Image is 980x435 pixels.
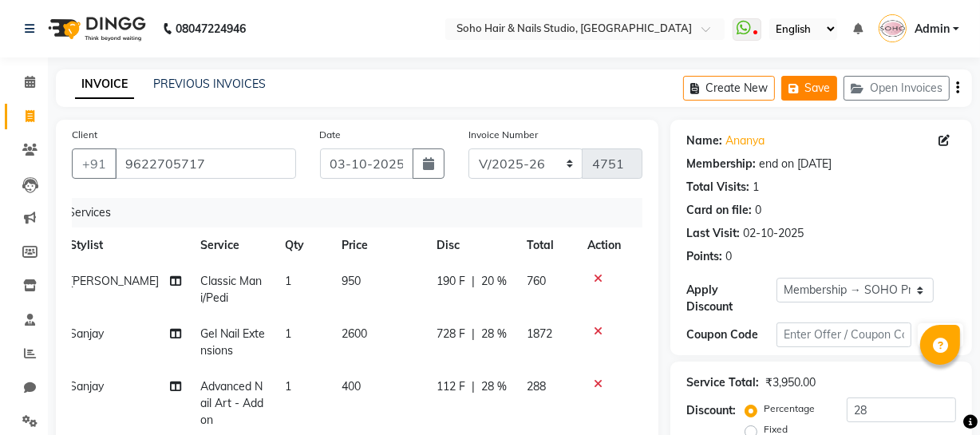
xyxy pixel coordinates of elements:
span: 760 [527,274,546,288]
span: | [472,378,475,395]
div: Membership: [686,156,756,172]
th: Price [332,227,427,263]
label: Date [320,128,342,142]
span: Sanjay [69,326,104,341]
button: +91 [72,148,117,179]
span: 728 F [437,326,465,342]
b: 08047224946 [176,6,246,51]
th: Disc [427,227,517,263]
div: 0 [725,248,732,265]
span: | [472,273,475,290]
div: 1 [753,179,759,196]
span: 28 % [481,378,507,395]
span: Gel Nail Extensions [200,326,265,358]
div: Card on file: [686,202,752,219]
button: Save [781,76,837,101]
span: 400 [342,379,361,393]
a: Ananya [725,132,765,149]
div: Apply Discount [686,282,776,315]
div: ₹3,950.00 [765,374,816,391]
label: Invoice Number [468,128,538,142]
span: 2600 [342,326,367,341]
th: Stylist [60,227,191,263]
div: 02-10-2025 [743,225,804,242]
span: 1 [285,379,291,393]
div: Points: [686,248,722,265]
button: Apply [918,323,963,347]
span: Admin [915,21,950,38]
a: INVOICE [75,70,134,99]
th: Qty [275,227,332,263]
span: Advanced Nail Art - Add on [200,379,263,427]
span: 950 [342,274,361,288]
div: end on [DATE] [759,156,832,172]
div: Services [61,198,642,227]
label: Client [72,128,97,142]
div: Name: [686,132,722,149]
span: [PERSON_NAME] [69,274,159,288]
div: 0 [755,202,761,219]
span: 190 F [437,273,465,290]
div: Total Visits: [686,179,749,196]
input: Search by Name/Mobile/Email/Code [115,148,296,179]
div: Service Total: [686,374,759,391]
div: Discount: [686,402,736,419]
button: Open Invoices [844,76,950,101]
span: 1872 [527,326,552,341]
input: Enter Offer / Coupon Code [776,322,911,347]
span: Sanjay [69,379,104,393]
span: 20 % [481,273,507,290]
img: logo [41,6,150,51]
th: Total [517,227,578,263]
th: Action [578,227,630,263]
span: 28 % [481,326,507,342]
span: 1 [285,326,291,341]
button: Create New [683,76,775,101]
a: PREVIOUS INVOICES [153,77,266,91]
span: 288 [527,379,546,393]
span: 1 [285,274,291,288]
img: Admin [879,14,907,42]
th: Service [191,227,276,263]
div: Last Visit: [686,225,740,242]
span: | [472,326,475,342]
span: 112 F [437,378,465,395]
div: Coupon Code [686,326,776,343]
span: Classic Mani/Pedi [200,274,262,305]
label: Percentage [764,401,815,416]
